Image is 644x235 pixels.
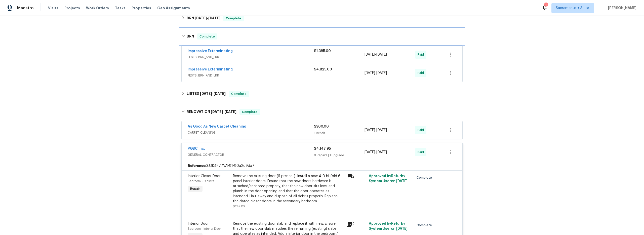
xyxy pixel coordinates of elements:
span: Work Orders [86,6,109,11]
span: PESTS, BRN_AND_LRR [188,73,314,78]
span: CARPET_CLEANING [188,130,314,135]
span: Complete [240,109,259,114]
span: - [365,70,387,75]
h6: BRN [187,15,220,21]
h6: LISTED [187,91,226,97]
span: [DATE] [214,92,226,95]
span: - [365,52,387,57]
a: PGBC inc. [188,147,205,150]
div: 8 Repairs | 1 Upgrade [314,153,365,158]
h6: RENOVATION [187,109,236,115]
span: Maestro [17,6,34,11]
span: Complete [229,91,249,96]
span: [DATE] [365,53,375,56]
span: [DATE] [365,71,375,75]
span: $300.00 [314,125,329,128]
span: [DATE] [396,179,408,183]
div: BRN Complete [180,28,464,45]
div: 1 Repair [314,131,365,136]
span: Visits [48,6,58,11]
span: Geo Assignments [157,6,190,11]
span: $1,385.00 [314,49,331,53]
span: [DATE] [376,128,387,132]
div: 2 [346,221,366,227]
span: Complete [417,223,434,228]
div: LISTED [DATE]-[DATE]Complete [180,88,464,100]
span: [DATE] [211,110,223,113]
span: [DATE] [195,16,207,20]
span: [DATE] [376,71,387,75]
span: $4,825.00 [314,68,332,71]
div: Remove the existing door (if present). Install a new 4-0 bi-fold 6 panel interior doors. Ensure t... [233,174,343,204]
span: Paid [418,70,426,75]
span: $242.09 [233,205,245,208]
span: Complete [224,16,243,21]
span: [DATE] [376,53,387,56]
b: Reference: [188,163,206,168]
span: - [365,128,387,133]
span: Paid [418,150,426,155]
div: RENOVATION [DATE]-[DATE]Complete [180,104,464,120]
span: [DATE] [365,128,375,132]
span: Paid [418,52,426,57]
span: Approved by Refurby System User on [369,174,408,183]
span: Interior Door [188,222,209,225]
span: Paid [418,128,426,133]
span: [DATE] [376,150,387,154]
span: Approved by Refurby System User on [369,222,408,230]
span: - [195,16,220,20]
span: Complete [197,34,217,39]
span: Interior Closet Door [188,174,221,178]
span: [DATE] [396,227,408,230]
a: Impressive Exterminating [188,68,233,71]
div: 2 [346,174,366,180]
span: - [200,92,226,95]
div: 1 [544,3,548,8]
span: Complete [417,175,434,180]
span: Repair [188,186,202,191]
span: [DATE] [200,92,212,95]
span: - [365,150,387,155]
span: Projects [64,6,80,11]
span: PESTS, BRN_AND_LRR [188,55,314,60]
span: Bedroom - Closets [188,180,214,183]
span: Properties [132,6,151,11]
div: BRN [DATE]-[DATE]Complete [180,12,464,24]
span: [DATE] [365,150,375,154]
span: [DATE] [224,110,236,113]
span: Bedroom - Interior Door [188,227,221,230]
span: Tasks [115,6,126,10]
span: [DATE] [208,16,220,20]
div: 3JDK4P77VAF81-80a2d9da7 [182,161,462,170]
span: [PERSON_NAME] [606,6,636,11]
h6: BRN [187,33,194,40]
a: As Good As New Carpet Cleaning [188,125,246,128]
span: - [211,110,236,113]
span: Sacramento + 3 [556,6,582,11]
span: GENERAL_CONTRACTOR [188,152,314,157]
span: $4,147.95 [314,147,331,150]
a: Impressive Exterminating [188,49,233,53]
